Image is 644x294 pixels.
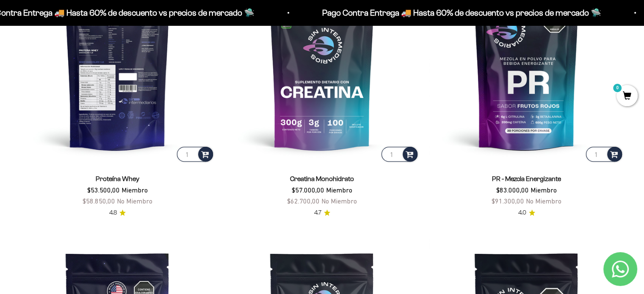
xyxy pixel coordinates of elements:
span: Miembro [122,186,148,194]
span: $53.500,00 [87,186,120,194]
a: 4.04.0 de 5.0 estrellas [518,208,535,217]
a: 0 [616,92,638,101]
span: 4.0 [518,208,526,217]
span: $57.000,00 [292,186,324,194]
span: No Miembro [117,197,152,205]
span: 4.7 [314,208,321,217]
span: 4.8 [109,208,117,217]
span: No Miembro [526,197,561,205]
p: Pago Contra Entrega 🚚 Hasta 60% de descuento vs precios de mercado 🛸 [321,6,600,19]
span: $83.000,00 [496,186,529,194]
a: Proteína Whey [96,175,139,182]
a: 4.84.8 de 5.0 estrellas [109,208,126,217]
span: Miembro [531,186,557,194]
span: No Miembro [321,197,357,205]
span: $91.300,00 [492,197,524,205]
a: 4.74.7 de 5.0 estrellas [314,208,330,217]
span: Miembro [326,186,352,194]
span: $58.850,00 [83,197,115,205]
span: $62.700,00 [287,197,320,205]
mark: 0 [612,83,622,93]
a: PR - Mezcla Energizante [492,175,561,182]
a: Creatina Monohidrato [290,175,354,182]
